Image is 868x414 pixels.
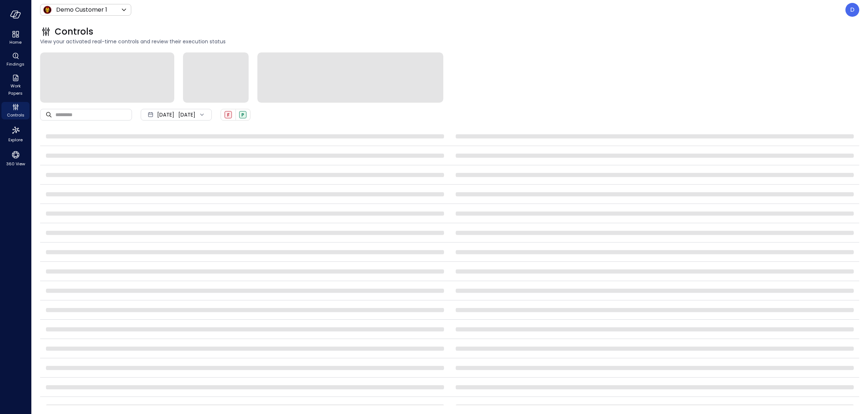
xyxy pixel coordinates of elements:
[43,5,52,14] img: Icon
[1,102,30,119] div: Controls
[9,39,22,46] span: Home
[7,60,24,68] span: Findings
[850,5,855,14] p: D
[225,111,232,118] div: Failed
[1,51,30,68] div: Findings
[239,111,246,118] div: Passed
[1,29,30,47] div: Home
[845,3,859,17] div: Dudu
[157,111,174,119] span: [DATE]
[1,124,30,144] div: Explore
[56,5,107,14] p: Demo Customer 1
[40,38,859,46] span: View your activated real-time controls and review their execution status
[6,160,25,167] span: 360 View
[1,73,30,98] div: Work Papers
[55,26,93,38] span: Controls
[4,82,27,97] span: Work Papers
[241,112,244,118] span: P
[227,112,230,118] span: F
[7,111,24,119] span: Controls
[1,149,30,168] div: 360 View
[8,136,23,143] span: Explore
